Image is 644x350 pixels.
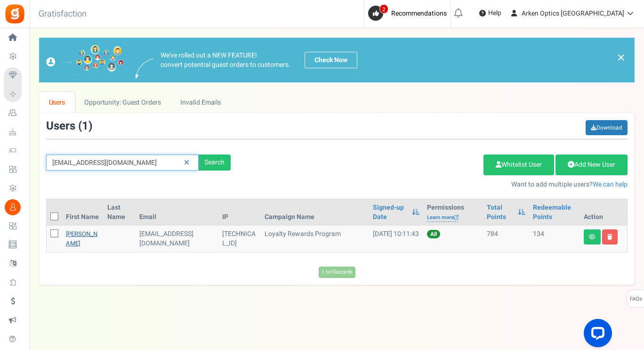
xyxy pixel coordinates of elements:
a: Whitelist User [483,155,554,175]
img: Gratisfaction [4,3,25,24]
a: Help [475,6,505,21]
th: First Name [62,199,104,226]
a: Reset [179,155,194,171]
a: 2 Recommendations [368,6,451,21]
td: [TECHNICAL_ID] [218,226,261,252]
th: Permissions [423,199,483,226]
p: We've rolled out a NEW FEATURE! convert potential guest orders to customers. [161,51,290,70]
td: [EMAIL_ADDRESS][DOMAIN_NAME] [136,226,218,252]
span: FAQs [629,290,642,308]
a: Opportunity: Guest Orders [75,92,170,113]
a: Check Now [305,52,357,68]
span: 1 [82,118,89,134]
h3: Users ( ) [46,120,92,132]
a: Total Points [487,203,514,222]
a: Add New User [555,155,628,175]
th: Last Name [104,199,136,226]
a: We can help [593,179,628,189]
td: [DATE] 10:11:43 [369,226,423,252]
i: Delete user [607,234,612,240]
img: images [46,45,124,75]
a: Learn more [427,214,459,222]
a: Signed-up Date [373,203,407,222]
img: images [136,58,153,79]
td: 134 [529,226,580,252]
span: 2 [379,4,388,14]
p: Want to add multiple users? [245,180,628,189]
a: Users [39,92,75,113]
input: Search by email or name [46,155,199,171]
span: Arken Optics [GEOGRAPHIC_DATA] [522,8,624,18]
td: 784 [483,226,530,252]
a: [PERSON_NAME] [66,229,97,248]
span: Help [486,8,501,18]
i: View details [589,234,596,240]
th: Email [136,199,218,226]
th: Campaign Name [261,199,369,226]
th: Action [580,199,627,226]
a: Download [586,120,628,135]
span: Recommendations [391,8,447,18]
span: All [427,230,440,238]
td: Loyalty Rewards Program [261,226,369,252]
div: Search [199,155,231,171]
a: × [617,52,625,63]
a: Invalid Emails [171,92,231,113]
h3: Gratisfaction [28,5,97,24]
th: IP [218,199,261,226]
a: Redeemable Points [533,203,576,222]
